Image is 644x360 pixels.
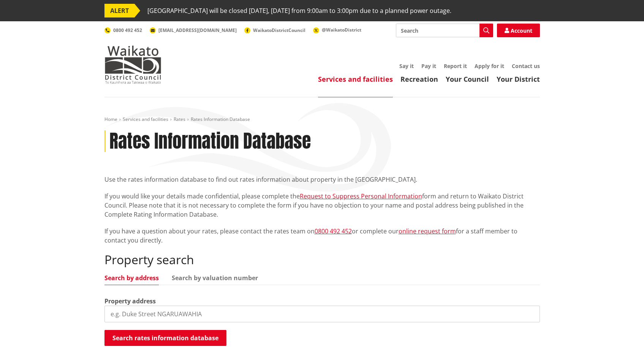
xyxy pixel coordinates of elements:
span: Rates Information Database [191,116,250,122]
a: WaikatoDistrictCouncil [244,27,305,33]
a: Rates [174,116,185,122]
a: 0800 492 452 [315,227,352,235]
a: Apply for it [475,62,504,70]
a: Recreation [400,75,438,84]
label: Property address [104,297,156,306]
a: online request form [399,227,456,235]
a: Home [104,116,117,122]
a: 0800 492 452 [104,27,142,33]
span: 0800 492 452 [113,27,142,33]
nav: breadcrumb [104,116,540,123]
button: Search rates information database [104,330,226,346]
p: Use the rates information database to find out rates information about property in the [GEOGRAPHI... [104,175,540,184]
a: Services and facilities [318,75,393,84]
h1: Rates Information Database [109,130,311,152]
span: WaikatoDistrictCouncil [253,27,305,33]
a: Your Council [446,75,489,84]
a: Your District [497,75,540,84]
a: Report it [444,62,467,70]
a: Services and facilities [123,116,168,122]
a: [EMAIL_ADDRESS][DOMAIN_NAME] [150,27,237,33]
img: Waikato District Council - Te Kaunihera aa Takiwaa o Waikato [104,46,161,84]
input: e.g. Duke Street NGARUAWAHIA [104,306,540,322]
h2: Property search [104,252,540,267]
a: Search by valuation number [172,275,258,281]
a: Account [497,24,540,37]
span: @WaikatoDistrict [322,27,361,33]
a: Contact us [512,62,540,70]
p: If you have a question about your rates, please contact the rates team on or complete our for a s... [104,227,540,245]
span: ALERT [104,4,134,17]
a: Search by address [104,275,159,281]
a: Say it [399,62,414,70]
a: Pay it [421,62,436,70]
a: @WaikatoDistrict [313,27,361,33]
span: [EMAIL_ADDRESS][DOMAIN_NAME] [158,27,237,33]
input: Search input [396,24,493,37]
p: If you would like your details made confidential, please complete the form and return to Waikato ... [104,192,540,219]
a: Request to Suppress Personal Information [300,192,422,200]
span: [GEOGRAPHIC_DATA] will be closed [DATE], [DATE] from 9:00am to 3:00pm due to a planned power outage. [147,4,451,17]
